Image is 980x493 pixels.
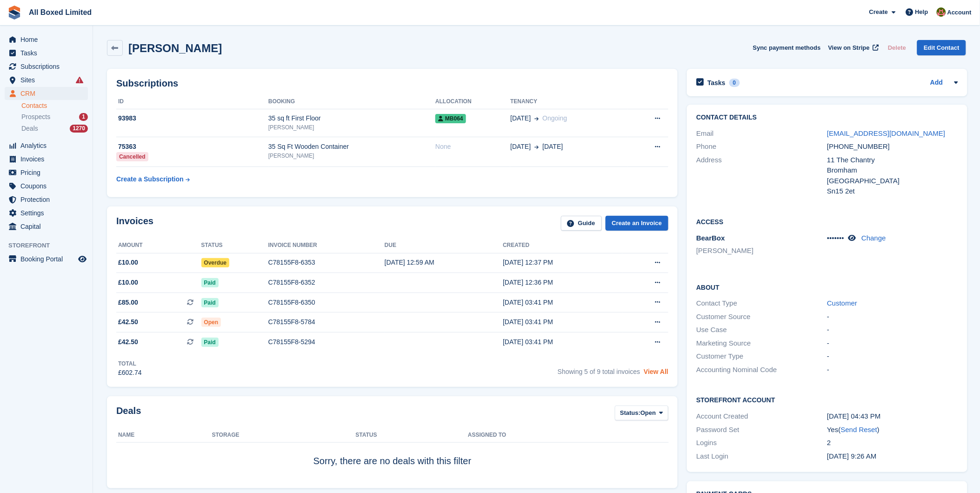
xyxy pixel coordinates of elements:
span: Tasks [20,47,76,60]
h2: Invoices [116,216,153,231]
div: [PERSON_NAME] [268,152,435,160]
a: menu [5,193,88,206]
div: £602.74 [118,368,142,378]
div: [PERSON_NAME] [268,123,435,132]
span: Help [915,7,928,17]
div: C78155F8-5294 [268,337,385,347]
span: BearBox [696,234,725,242]
div: - [827,338,958,349]
span: £42.50 [118,337,138,347]
a: Preview store [77,253,88,265]
div: 0 [729,79,740,87]
th: Storage [212,428,356,443]
h2: Deals [116,406,141,423]
a: menu [5,73,88,87]
span: Sites [20,73,76,87]
span: [DATE] [510,113,531,123]
span: Showing 5 of 9 total invoices [558,368,640,375]
th: Status [201,238,268,253]
span: ••••••• [827,234,844,242]
th: ID [116,94,268,109]
div: 2 [827,438,958,448]
span: Home [20,33,76,46]
span: Status: [620,408,640,418]
div: Bromham [827,165,958,176]
a: Send Reset [841,426,877,433]
i: Smart entry sync failures have occurred [76,76,83,84]
div: 93983 [116,113,268,123]
h2: [PERSON_NAME] [128,42,222,54]
a: Contacts [21,101,88,110]
span: Protection [20,193,76,206]
a: menu [5,87,88,100]
div: Customer Source [696,312,827,322]
div: 75363 [116,142,268,152]
a: menu [5,47,88,60]
span: Create [869,7,888,17]
a: View All [644,368,668,375]
span: £10.00 [118,258,138,267]
h2: Storefront Account [696,395,958,404]
img: stora-icon-8386f47178a22dfd0bd8f6a31ec36ba5ce8667c1dd55bd0f319d3a0aa187defe.svg [7,6,21,20]
div: 11 The Chantry [827,155,958,166]
a: All Boxed Limited [25,5,95,20]
div: [DATE] 03:41 PM [503,337,622,347]
span: ( ) [839,426,880,433]
a: [EMAIL_ADDRESS][DOMAIN_NAME] [827,129,945,137]
th: Due [385,238,503,253]
div: Phone [696,141,827,152]
div: Create a Subscription [116,174,184,184]
span: MB064 [435,114,466,123]
th: Created [503,238,622,253]
div: [DATE] 12:37 PM [503,258,622,267]
a: Create a Subscription [116,171,190,188]
div: 35 sq ft First Floor [268,113,435,123]
span: [DATE] [543,142,563,152]
th: Amount [116,238,201,253]
a: menu [5,139,88,152]
div: 1 [79,113,88,121]
div: - [827,365,958,375]
span: Analytics [20,139,76,152]
span: Open [640,408,656,418]
a: menu [5,253,88,266]
a: Deals 1270 [21,124,88,133]
div: Cancelled [116,152,148,161]
li: [PERSON_NAME] [696,246,827,256]
span: Capital [20,220,76,233]
button: Status: Open [615,406,668,421]
a: menu [5,166,88,179]
div: Yes [827,425,958,435]
span: CRM [20,87,76,100]
div: [DATE] 12:59 AM [385,258,503,267]
div: [DATE] 12:36 PM [503,278,622,287]
span: Pricing [20,166,76,179]
h2: Access [696,217,958,226]
th: Invoice number [268,238,385,253]
span: Subscriptions [20,60,76,73]
a: View on Stripe [825,40,881,55]
div: Customer Type [696,351,827,362]
time: 2025-03-26 09:26:17 UTC [827,452,876,460]
th: Tenancy [510,94,628,109]
h2: Subscriptions [116,78,668,89]
a: menu [5,180,88,193]
div: [PHONE_NUMBER] [827,141,958,152]
span: Paid [201,338,219,347]
div: 35 Sq Ft Wooden Container [268,142,435,152]
h2: About [696,282,958,292]
button: Delete [884,40,910,55]
div: Contact Type [696,298,827,309]
div: None [435,142,510,152]
button: Sync payment methods [753,40,821,55]
img: Sharon Hawkins [937,7,946,17]
a: menu [5,33,88,46]
div: Total [118,360,142,368]
div: [DATE] 03:41 PM [503,298,622,307]
span: Booking Portal [20,253,76,266]
div: C78155F8-6352 [268,278,385,287]
a: Change [862,234,887,242]
div: Marketing Source [696,338,827,349]
a: Customer [827,299,857,307]
div: Last Login [696,451,827,462]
